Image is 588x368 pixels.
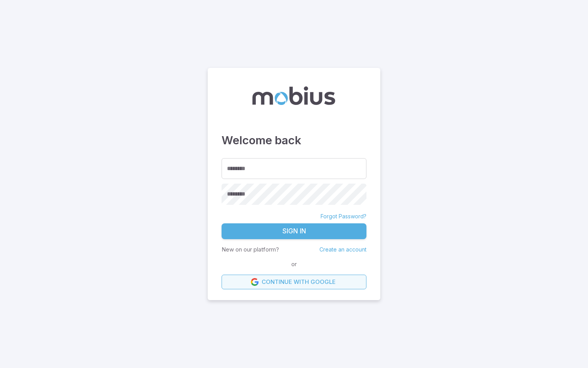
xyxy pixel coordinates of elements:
[289,260,299,268] span: or
[321,213,366,220] a: Forgot Password?
[319,246,366,253] a: Create an account
[222,245,279,254] p: New on our platform?
[222,223,366,240] button: Sign In
[222,132,366,149] h3: Welcome back
[222,275,366,289] a: Continue with Google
